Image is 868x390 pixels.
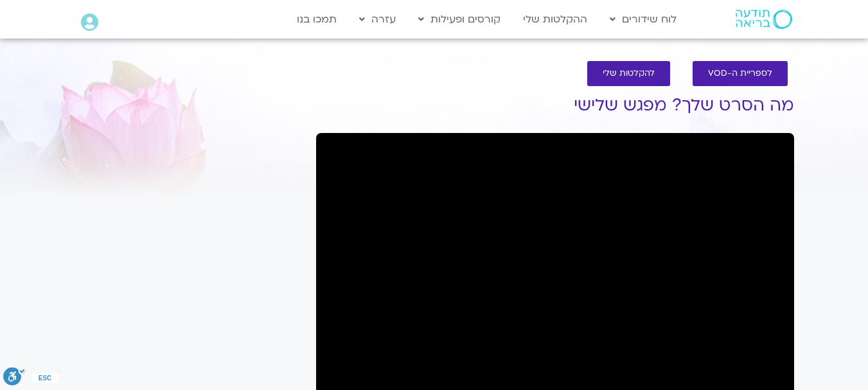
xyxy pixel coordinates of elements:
[603,7,683,31] a: לוח שידורים
[353,7,402,31] a: עזרה
[290,7,343,31] a: תמכו בנו
[693,61,788,86] a: לספריית ה-VOD
[603,69,655,78] span: להקלטות שלי
[587,61,670,86] a: להקלטות שלי
[412,7,507,31] a: קורסים ופעילות
[316,96,794,115] h1: מה הסרט שלך? מפגש שלישי
[708,69,772,78] span: לספריית ה-VOD
[736,10,792,29] img: תודעה בריאה
[517,7,594,31] a: ההקלטות שלי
